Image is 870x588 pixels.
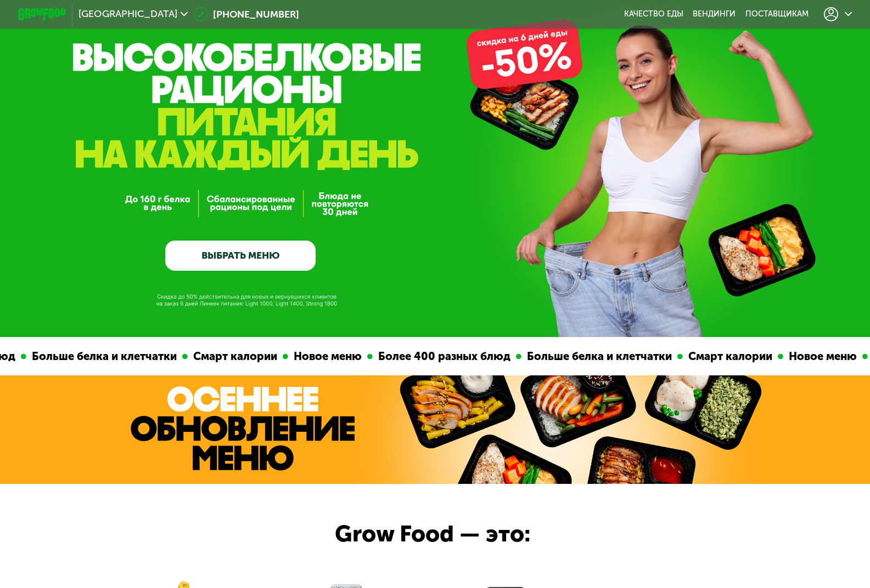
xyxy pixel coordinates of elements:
[165,241,316,271] a: ВЫБРАТЬ МЕНЮ
[366,348,509,365] div: Более 400 разных блюд
[676,348,771,365] div: Смарт калории
[78,9,177,19] span: [GEOGRAPHIC_DATA]
[282,348,361,365] div: Новое меню
[515,348,671,365] div: Больше белка и клетчатки
[194,7,299,21] a: [PHONE_NUMBER]
[693,9,736,19] a: Вендинги
[624,9,683,19] a: Качество еды
[745,9,809,19] div: поставщикам
[181,348,276,365] div: Смарт калории
[777,348,856,365] div: Новое меню
[335,517,565,551] div: Grow Food — это:
[20,348,176,365] div: Больше белка и клетчатки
